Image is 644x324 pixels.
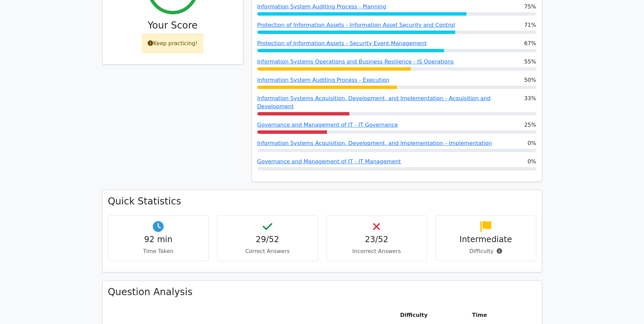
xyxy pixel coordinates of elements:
[524,39,536,48] span: 67%
[441,247,531,255] p: Difficulty
[257,122,398,128] a: Governance and Management of IT - IT Governance
[257,40,427,47] a: Protection of Information Assets - Security Event Management
[114,247,203,255] p: Time Taken
[257,158,401,165] a: Governance and Management of IT - IT Management
[108,20,238,31] h3: Your Score
[257,22,455,28] a: Protection of Information Assets - Information Asset Security and Control
[257,77,389,83] a: Information System Auditing Process - Execution
[524,76,536,84] span: 50%
[524,58,536,66] span: 55%
[528,158,536,166] span: 0%
[332,247,422,255] p: Incorrect Answers
[257,3,386,10] a: Information System Auditing Process - Planning
[524,94,536,111] span: 33%
[524,21,536,29] span: 71%
[528,139,536,147] span: 0%
[524,121,536,129] span: 25%
[223,247,312,255] p: Correct Answers
[223,235,312,245] h4: 29/52
[114,235,203,245] h4: 92 min
[108,286,536,298] h3: Question Analysis
[441,235,531,245] h4: Intermediate
[257,95,491,110] a: Information Systems Acquisition, Development, and Implementation - Acquisition and Development
[524,3,536,11] span: 75%
[108,196,536,207] h3: Quick Statistics
[332,235,422,245] h4: 23/52
[142,34,203,53] div: Keep practicing!
[257,140,492,146] a: Information Systems Acquisition, Development, and Implementation - Implementation
[257,58,454,65] a: Information Systems Operations and Business Resilience - IS Operations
